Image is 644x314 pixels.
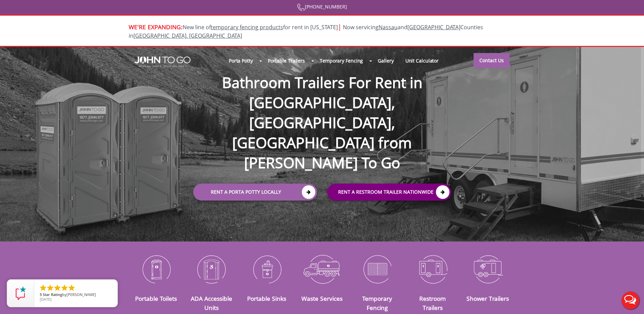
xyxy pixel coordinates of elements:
[301,294,343,302] a: Waste Services
[133,32,242,39] a: [GEOGRAPHIC_DATA], [GEOGRAPHIC_DATA]
[419,294,446,311] a: Restroom Trailers
[355,251,400,287] img: Temporary-Fencing-cion_N.png
[362,294,392,311] a: Temporary Fencing
[223,53,259,68] a: Porta Potty
[53,284,61,292] li: 
[43,292,62,297] span: Star Rating
[40,297,52,302] span: [DATE]
[129,23,183,31] span: WE'RE EXPANDING:
[67,292,96,297] span: [PERSON_NAME]
[407,23,460,31] a: [GEOGRAPHIC_DATA]
[314,53,369,68] a: Temporary Fencing
[134,251,179,287] img: Portable-Toilets-icon_N.png
[372,53,399,68] a: Gallery
[617,287,644,314] button: Live Chat
[60,284,69,292] li: 
[186,51,458,173] h1: Bathroom Trailers For Rent in [GEOGRAPHIC_DATA], [GEOGRAPHIC_DATA], [GEOGRAPHIC_DATA] from [PERSO...
[379,23,398,31] a: Nassau
[410,251,455,287] img: Restroom-Trailers-icon_N.png
[46,284,54,292] li: 
[68,284,76,292] li: 
[299,251,345,287] img: Waste-Services-icon_N.png
[247,294,286,302] a: Portable Sinks
[466,294,509,302] a: Shower Trailers
[189,251,234,287] img: ADA-Accessible-Units-icon_N.png
[327,184,451,200] a: rent a RESTROOM TRAILER Nationwide
[211,23,283,31] a: temporary fencing products
[338,22,342,31] span: |
[191,294,232,311] a: ADA Accessible Units
[129,23,483,39] span: Now servicing and Counties in
[129,23,483,39] span: New line of for rent in [US_STATE]
[40,293,112,297] span: by
[39,284,47,292] li: 
[40,292,42,297] span: 5
[297,3,347,10] a: [PHONE_NUMBER]
[193,184,317,200] a: Rent a Porta Potty Locally
[244,251,289,287] img: Portable-Sinks-icon_N.png
[134,56,190,67] img: JOHN to go
[465,251,511,287] img: Shower-Trailers-icon_N.png
[14,286,27,300] img: Review Rating
[262,53,311,68] a: Portable Trailers
[400,53,445,68] a: Unit Calculator
[474,53,510,68] a: Contact Us
[135,294,177,302] a: Portable Toilets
